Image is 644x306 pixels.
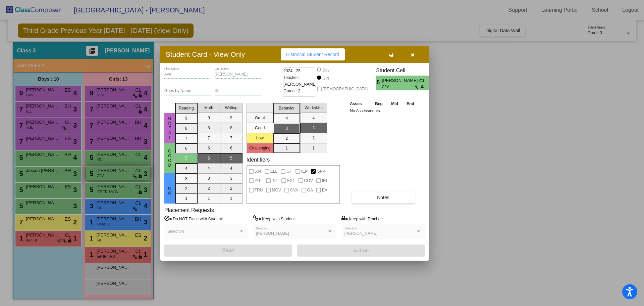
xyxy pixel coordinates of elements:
[253,215,296,222] label: = Keep with Student:
[382,77,419,84] span: [PERSON_NAME]
[419,77,429,84] span: CL
[352,191,415,204] button: Notes
[377,195,389,200] span: Notes
[272,186,281,194] span: MOV
[286,167,292,175] span: GT
[255,186,263,194] span: TRU
[283,88,300,94] span: Grade : 2
[382,84,415,89] span: GPV
[255,177,263,185] span: YGL
[376,79,382,87] span: 5
[283,68,301,74] span: 2024 - 25
[353,248,369,253] span: Archive
[297,245,425,257] button: Archive
[304,177,313,185] span: COV
[322,75,329,81] div: Girl
[272,177,278,185] span: INT
[256,231,289,236] span: [PERSON_NAME]
[167,116,173,140] span: Great
[164,207,214,213] label: Placement Requests
[166,50,245,58] h3: Student Card - View Only
[371,100,387,107] th: Beg
[387,100,402,107] th: Mid
[341,215,383,222] label: = Keep with Teacher:
[255,167,261,175] span: 504
[167,181,173,195] span: Low
[281,48,345,60] button: Historical Student Record
[322,186,327,194] span: EA
[290,186,298,194] span: CVA
[287,177,295,185] span: EXT
[222,248,234,253] span: Save
[247,157,270,163] label: Identifiers
[348,100,371,107] th: Asses
[376,67,434,74] h3: Student Cell
[164,215,223,222] label: = Do NOT Place with Student:
[322,177,327,185] span: IRI
[348,107,419,114] td: No Assessments
[323,85,368,93] span: [DEMOGRAPHIC_DATA]
[164,245,292,257] button: Save
[286,52,339,57] span: Historical Student Record
[270,167,277,175] span: ELL
[307,186,313,194] span: OA
[344,231,378,236] span: [PERSON_NAME]
[164,89,211,93] input: goes by name
[322,67,330,73] div: Boy
[301,167,308,175] span: IEP
[283,74,317,88] span: Teacher: [PERSON_NAME]
[402,100,418,107] th: End
[429,79,434,87] span: 3
[317,167,325,175] span: GPV
[167,149,173,168] span: Good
